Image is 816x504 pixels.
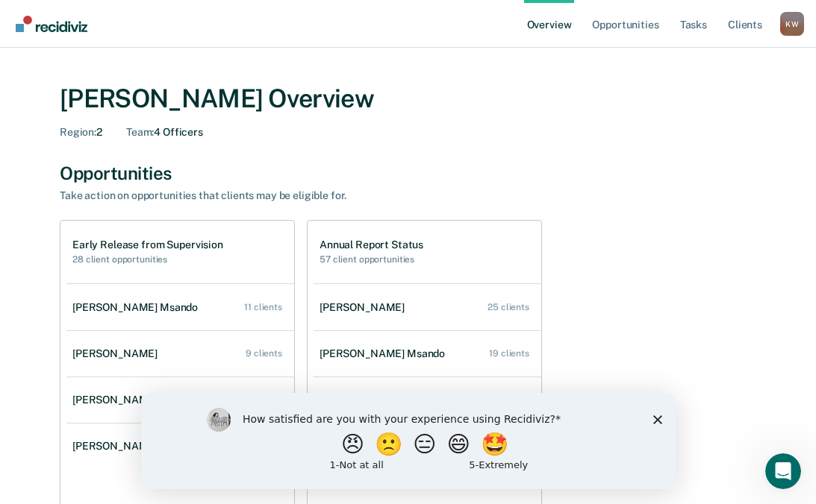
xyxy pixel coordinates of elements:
a: [PERSON_NAME] 9 clients [66,333,294,375]
div: 9 clients [246,348,282,359]
div: 19 clients [489,348,529,359]
span: Region : [60,126,96,138]
div: Take action on opportunities that clients may be eligible for. [60,189,582,202]
div: [PERSON_NAME] [72,440,163,453]
iframe: Survey by Kim from Recidiviz [141,393,676,489]
h2: 57 client opportunities [320,254,423,265]
div: [PERSON_NAME] [72,347,163,360]
div: Opportunities [60,163,756,184]
a: [PERSON_NAME] 5 clients [66,379,294,421]
div: 25 clients [488,302,529,312]
div: 11 clients [244,302,282,312]
a: [PERSON_NAME] 3 clients [66,425,294,467]
a: [PERSON_NAME] Msando 19 clients [314,333,541,375]
div: [PERSON_NAME] Msando [320,347,451,360]
a: [PERSON_NAME] Msando 11 clients [66,286,294,329]
div: [PERSON_NAME] Msando [72,301,204,314]
span: Team : [126,126,154,138]
iframe: Intercom live chat [765,453,801,489]
div: K W [780,12,804,36]
h1: Early Release from Supervision [72,239,223,251]
div: 4 Officers [126,126,203,139]
a: [PERSON_NAME] 25 clients [314,286,541,329]
h2: 28 client opportunities [72,254,223,265]
div: [PERSON_NAME] [320,301,411,314]
div: 2 [60,126,102,139]
button: Profile dropdown button [780,12,804,36]
img: Recidiviz [16,16,87,32]
div: [PERSON_NAME] [72,394,163,406]
div: [PERSON_NAME] Overview [60,84,756,114]
h1: Annual Report Status [320,239,423,251]
a: [PERSON_NAME] 7 clients [314,379,541,421]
